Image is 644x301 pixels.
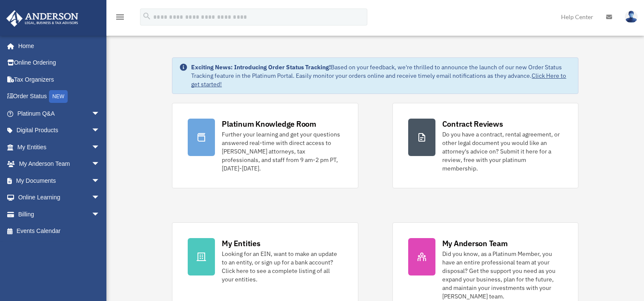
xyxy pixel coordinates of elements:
[442,238,508,249] div: My Anderson Team
[442,130,563,173] div: Do you have a contract, rental agreement, or other legal document you would like an attorney's ad...
[6,139,113,156] a: My Entitiesarrow_drop_down
[6,206,113,223] a: Billingarrow_drop_down
[442,250,563,301] div: Did you know, as a Platinum Member, you have an entire professional team at your disposal? Get th...
[6,156,113,173] a: My Anderson Teamarrow_drop_down
[6,88,113,105] a: Order StatusNEW
[6,37,109,54] a: Home
[442,119,503,129] div: Contract Reviews
[115,12,125,22] i: menu
[625,11,638,23] img: User Pic
[142,11,152,21] i: search
[392,103,578,188] a: Contract Reviews Do you have a contract, rental agreement, or other legal document you would like...
[172,103,358,188] a: Platinum Knowledge Room Further your learning and get your questions answered real-time with dire...
[222,250,342,284] div: Looking for an EIN, want to make an update to an entity, or sign up for a bank account? Click her...
[115,15,125,22] a: menu
[6,189,113,206] a: Online Learningarrow_drop_down
[222,119,316,129] div: Platinum Knowledge Room
[6,172,113,189] a: My Documentsarrow_drop_down
[191,63,571,88] div: Based on your feedback, we're thrilled to announce the launch of our new Order Status Tracking fe...
[92,139,109,156] span: arrow_drop_down
[6,105,113,122] a: Platinum Q&Aarrow_drop_down
[92,206,109,223] span: arrow_drop_down
[222,130,342,173] div: Further your learning and get your questions answered real-time with direct access to [PERSON_NAM...
[6,71,113,88] a: Tax Organizers
[191,72,566,88] a: Click Here to get started!
[92,172,109,190] span: arrow_drop_down
[191,63,331,71] strong: Exciting News: Introducing Order Status Tracking!
[92,105,109,122] span: arrow_drop_down
[92,156,109,173] span: arrow_drop_down
[4,10,81,27] img: Anderson Advisors Platinum Portal
[6,54,113,71] a: Online Ordering
[6,223,113,240] a: Events Calendar
[222,238,260,249] div: My Entities
[6,122,113,139] a: Digital Productsarrow_drop_down
[49,90,68,103] div: NEW
[92,122,109,139] span: arrow_drop_down
[92,189,109,207] span: arrow_drop_down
